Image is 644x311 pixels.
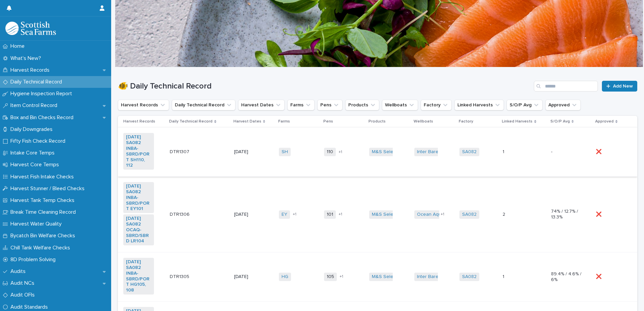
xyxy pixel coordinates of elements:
[417,212,446,217] a: Ocean Aquila
[293,212,296,216] span: + 1
[596,210,603,217] p: ❌
[503,210,507,217] p: 2
[613,84,633,89] span: Add New
[324,210,336,219] span: 101
[417,149,445,155] a: Inter Barents
[8,67,55,73] p: Harvest Records
[170,273,191,280] p: DTR1305
[126,134,151,168] a: [DATE] SA082 INBA-SBRD/PORT SH110, 112
[550,118,570,125] p: S/O/P Avg
[345,100,379,110] button: Products
[596,273,603,280] p: ❌
[462,149,477,155] a: SA082
[234,212,265,217] p: [DATE]
[502,118,533,125] p: Linked Harvests
[126,216,151,244] a: [DATE] SA082 OCAQ-SBRD/SBRD LR104
[123,118,155,125] p: Harvest Records
[417,274,445,280] a: Inter Barents
[462,274,477,280] a: SA082
[8,91,77,97] p: Hygiene Inspection Report
[8,221,67,227] p: Harvest Water Quality
[551,271,582,283] p: 89.4% / 4.6% / 6%
[238,100,285,110] button: Harvest Dates
[170,210,191,217] p: DTR1306
[507,100,543,110] button: S/O/P Avg
[278,118,290,125] p: Farms
[317,100,343,110] button: Pens
[170,148,191,155] p: DTR1307
[596,148,603,155] p: ❌
[8,268,31,275] p: Audits
[545,100,581,110] button: Approved
[323,118,333,125] p: Pens
[534,81,598,92] input: Search
[8,114,79,121] p: Box and Bin Checks Record
[372,274,397,280] a: M&S Select
[126,259,151,293] a: [DATE] SA082 INBA-SBRD/PORT HG105, 108
[368,118,386,125] p: Products
[503,273,506,280] p: 1
[551,209,582,220] p: 74% / 12.7% / 13.3%
[233,118,261,125] p: Harvest Dates
[462,212,477,217] a: SA082
[340,275,343,279] span: + 1
[324,273,337,281] span: 105
[382,100,418,110] button: Wellboats
[118,100,169,110] button: Harvest Records
[8,43,30,49] p: Home
[8,102,63,109] p: Item Control Record
[8,126,58,133] p: Daily Downgrades
[324,148,336,156] span: 110
[282,274,288,280] a: HG
[372,149,397,155] a: M&S Select
[8,138,71,144] p: Fifty Fish Check Record
[8,174,79,180] p: Harvest Fish Intake Checks
[503,148,506,155] p: 1
[234,274,265,280] p: [DATE]
[595,118,614,125] p: Approved
[282,212,287,217] a: EY
[118,81,531,91] h1: 🐠 Daily Technical Record
[8,209,81,215] p: Break Time Cleaning Record
[5,22,56,35] img: mMrefqRFQpe26GRNOUkG
[118,128,637,177] tr: [DATE] SA082 INBA-SBRD/PORT SH110, 112 DTR1307DTR1307 [DATE]SH 110+1M&S Select Inter Barents SA08...
[8,304,53,310] p: Audit Standards
[282,149,288,155] a: SH
[8,185,90,192] p: Harvest Stunner / Bleed Checks
[8,162,64,168] p: Harvest Core Temps
[339,212,342,216] span: + 1
[8,292,40,298] p: Audit OFIs
[8,150,60,156] p: Intake Core Temps
[414,118,433,125] p: Wellboats
[8,55,46,62] p: What's New?
[459,118,473,125] p: Factory
[172,100,235,110] button: Daily Technical Record
[551,149,582,155] p: -
[234,149,265,155] p: [DATE]
[169,118,213,125] p: Daily Technical Record
[454,100,504,110] button: Linked Harvests
[8,79,67,85] p: Daily Technical Record
[372,212,397,217] a: M&S Select
[421,100,452,110] button: Factory
[118,177,637,252] tr: [DATE] SA082 INBA-SBRD/PORT EY101 [DATE] SA082 OCAQ-SBRD/SBRD LR104 DTR1306DTR1306 [DATE]EY +1101...
[126,183,151,212] a: [DATE] SA082 INBA-SBRD/PORT EY101
[8,256,61,263] p: 8D Problem Solving
[287,100,315,110] button: Farms
[8,197,80,204] p: Harvest Tank Temp Checks
[602,81,637,92] a: Add New
[339,150,342,154] span: + 1
[8,245,75,251] p: Chill Tank Welfare Checks
[118,252,637,302] tr: [DATE] SA082 INBA-SBRD/PORT HG105, 108 DTR1305DTR1305 [DATE]HG 105+1M&S Select Inter Barents SA08...
[441,212,444,216] span: + 1
[8,233,80,239] p: Bycatch Bin Welfare Checks
[8,280,40,286] p: Audit NCs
